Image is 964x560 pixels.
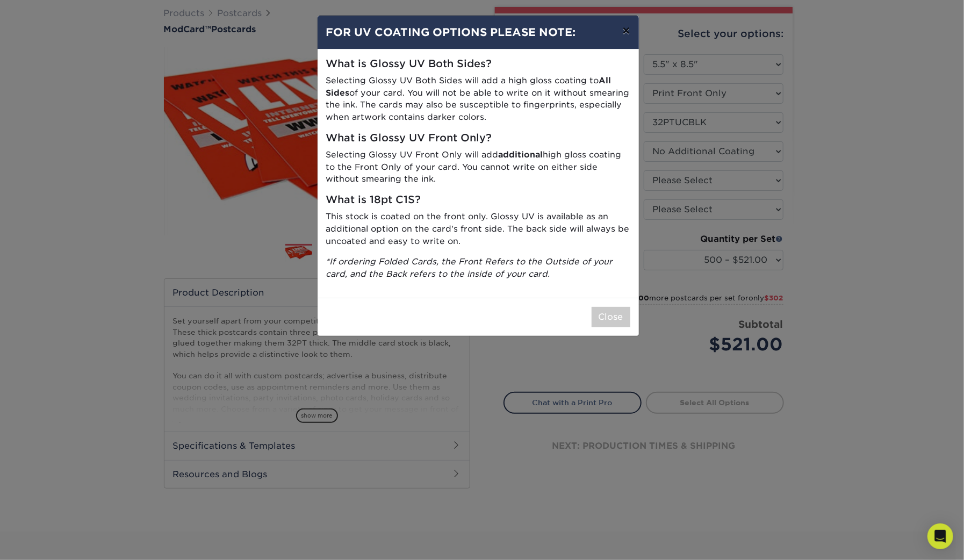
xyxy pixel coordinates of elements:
button: Close [592,307,630,327]
button: × [614,16,638,46]
p: This stock is coated on the front only. Glossy UV is available as an additional option on the car... [326,211,630,247]
h4: FOR UV COATING OPTIONS PLEASE NOTE: [326,24,630,40]
i: *If ordering Folded Cards, the Front Refers to the Outside of your card, and the Back refers to t... [326,256,613,279]
h5: What is Glossy UV Both Sides? [326,58,630,70]
p: Selecting Glossy UV Both Sides will add a high gloss coating to of your card. You will not be abl... [326,75,630,124]
strong: additional [499,149,543,160]
h5: What is Glossy UV Front Only? [326,132,630,145]
p: Selecting Glossy UV Front Only will add high gloss coating to the Front Only of your card. You ca... [326,149,630,185]
strong: All Sides [326,75,612,98]
div: Open Intercom Messenger [927,523,953,549]
h5: What is 18pt C1S? [326,194,630,206]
